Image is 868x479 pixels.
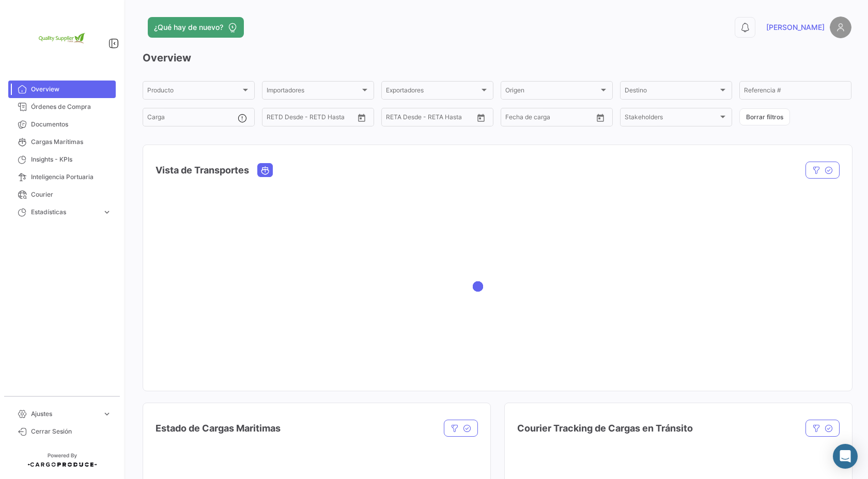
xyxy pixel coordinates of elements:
span: Estadísticas [31,207,98,217]
img: placeholder-user.png [830,17,851,38]
span: Documentos [31,120,112,129]
span: Cerrar Sesión [31,427,112,436]
h4: Vista de Transportes [156,163,249,178]
h4: Estado de Cargas Maritimas [156,421,281,436]
span: Exportadores [386,88,479,95]
span: Origen [505,88,599,95]
input: Desde [267,115,285,122]
span: expand_more [102,409,112,419]
span: Importadores [267,88,360,95]
span: Courier [31,190,112,199]
input: Hasta [531,115,573,122]
span: ¿Qué hay de nuevo? [154,22,223,33]
h3: Overview [143,51,851,65]
h4: Courier Tracking de Cargas en Tránsito [517,421,693,436]
a: Órdenes de Compra [8,98,116,116]
button: Borrar filtros [739,108,790,125]
div: Abrir Intercom Messenger [833,444,858,469]
input: Desde [505,115,524,122]
button: Open calendar [593,110,608,125]
span: Insights - KPIs [31,155,112,164]
span: Ajustes [31,409,98,419]
button: Ocean [258,164,272,177]
a: Documentos [8,116,116,133]
input: Desde [386,115,405,122]
input: Hasta [412,115,454,122]
span: expand_more [102,207,112,217]
a: Cargas Marítimas [8,133,116,151]
span: Órdenes de Compra [31,102,112,111]
span: [PERSON_NAME] [766,22,825,33]
button: ¿Qué hay de nuevo? [148,17,244,38]
button: Open calendar [354,110,369,125]
span: Overview [31,85,112,94]
button: Open calendar [473,110,489,125]
span: Cargas Marítimas [31,137,112,147]
input: Hasta [292,115,334,122]
a: Insights - KPIs [8,151,116,168]
span: Producto [147,88,241,95]
img: 2e1e32d8-98e2-4bbc-880e-a7f20153c351.png [36,12,88,64]
span: Stakeholders [625,115,718,122]
span: Destino [625,88,718,95]
a: Inteligencia Portuaria [8,168,116,186]
span: Inteligencia Portuaria [31,172,112,182]
a: Courier [8,186,116,203]
a: Overview [8,81,116,98]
